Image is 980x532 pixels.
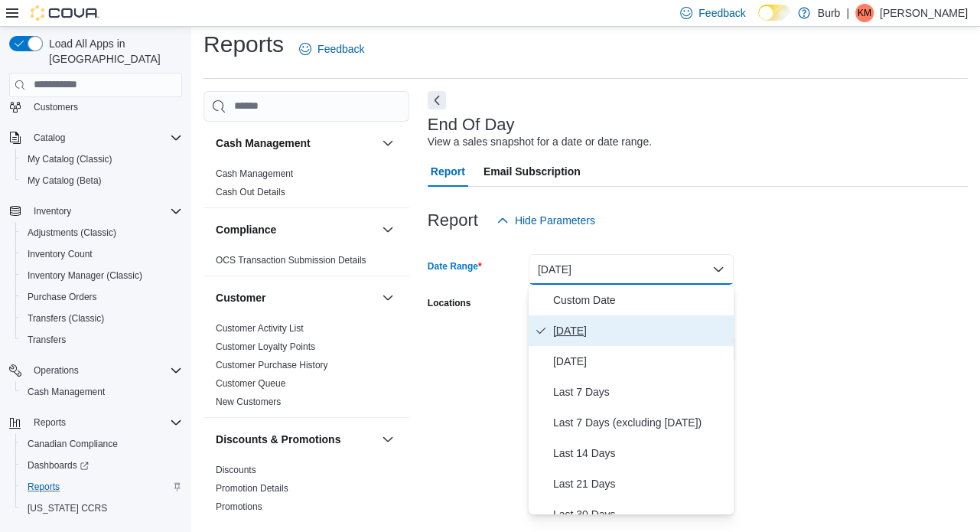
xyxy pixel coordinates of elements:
span: Last 7 Days (excluding [DATE]) [553,413,728,432]
button: Compliance [379,220,397,239]
span: Cash Management [21,383,182,401]
h3: Customer [216,290,265,305]
span: Customer Loyalty Points [216,341,315,353]
span: [US_STATE] CCRS [28,502,107,514]
a: Purchase Orders [21,288,103,306]
span: Last 14 Days [553,444,728,462]
span: Inventory Manager (Classic) [21,266,182,285]
button: [DATE] [529,254,734,285]
h3: Compliance [216,222,276,237]
span: Promotion Details [216,482,288,494]
a: My Catalog (Classic) [21,150,119,168]
a: Customer Activity List [216,323,304,334]
span: Operations [28,361,182,380]
button: Catalog [3,127,188,149]
a: Cash Management [216,168,293,179]
a: Cash Management [21,383,111,401]
button: Canadian Compliance [15,433,188,455]
span: [DATE] [553,352,728,370]
span: My Catalog (Classic) [28,153,112,165]
a: Transfers [21,331,72,349]
span: Reports [21,478,182,496]
div: Customer [203,319,409,417]
span: Cash Management [28,386,105,398]
span: Transfers [21,331,182,349]
span: New Customers [216,396,281,408]
span: Promotions [216,501,262,513]
button: Inventory [3,201,188,222]
button: Adjustments (Classic) [15,222,188,243]
span: Custom Date [553,291,728,309]
span: Purchase Orders [21,288,182,306]
h3: End Of Day [428,116,515,134]
button: Transfers [15,329,188,351]
span: Cash Management [216,168,293,180]
button: Customers [3,96,188,118]
p: | [846,4,849,22]
span: Canadian Compliance [21,435,182,453]
div: Compliance [203,251,409,276]
span: Reports [34,416,66,429]
a: Customer Purchase History [216,360,328,370]
span: Adjustments (Classic) [21,224,182,242]
span: Hide Parameters [515,213,595,228]
span: Washington CCRS [21,499,182,517]
span: Canadian Compliance [28,438,118,450]
span: Inventory [28,202,182,220]
span: Reports [28,413,182,432]
span: Transfers [28,334,66,346]
span: Transfers (Classic) [28,312,104,325]
a: [US_STATE] CCRS [21,499,113,517]
span: Customer Activity List [216,322,304,335]
a: Feedback [293,34,370,64]
a: OCS Transaction Submission Details [216,255,366,266]
span: Report [431,156,465,187]
a: Reports [21,478,66,496]
span: Cash Out Details [216,186,285,198]
span: Inventory Count [21,245,182,263]
span: Inventory [34,205,71,217]
p: [PERSON_NAME] [880,4,968,22]
span: Transfers (Classic) [21,309,182,328]
a: My Catalog (Beta) [21,171,108,190]
button: Inventory Count [15,243,188,265]
span: Last 7 Days [553,383,728,401]
button: Reports [28,413,72,432]
span: Email Subscription [483,156,581,187]
input: Dark Mode [758,5,790,21]
button: Next [428,91,446,109]
a: New Customers [216,397,281,407]
span: Feedback [698,5,745,21]
a: Promotion Details [216,483,288,494]
h3: Cash Management [216,135,311,151]
p: Burb [818,4,841,22]
label: Locations [428,297,471,309]
button: Operations [28,361,85,380]
span: Inventory Manager (Classic) [28,269,142,282]
button: Purchase Orders [15,286,188,308]
a: Customer Queue [216,378,285,389]
span: Last 30 Days [553,505,728,524]
h3: Discounts & Promotions [216,432,340,447]
a: Canadian Compliance [21,435,124,453]
span: Load All Apps in [GEOGRAPHIC_DATA] [43,36,182,67]
span: Customers [34,101,78,113]
img: Cova [31,5,99,21]
span: Dashboards [28,459,89,472]
span: Dashboards [21,456,182,475]
span: [DATE] [553,321,728,340]
button: Inventory [28,202,77,220]
a: Transfers (Classic) [21,309,110,328]
a: Inventory Manager (Classic) [21,266,148,285]
span: Catalog [34,132,65,144]
button: Cash Management [379,134,397,152]
a: Promotions [216,501,262,512]
a: Discounts [216,465,256,475]
h3: Report [428,211,478,230]
div: Select listbox [529,285,734,514]
span: Discounts [216,464,256,476]
button: Reports [15,476,188,498]
label: Date Range [428,260,482,273]
span: Catalog [28,129,182,147]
